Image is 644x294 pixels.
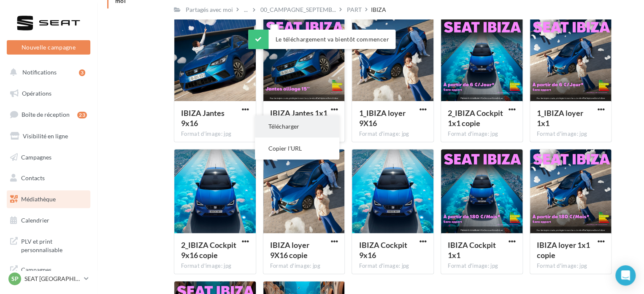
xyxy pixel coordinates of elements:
span: Notifications [22,69,57,76]
span: IBIZA loyer 9X16 copie [270,240,309,260]
span: IBIZA Jantes 9x16 [181,108,225,128]
span: Campagnes DataOnDemand [21,264,87,282]
button: Notifications 3 [5,63,89,81]
span: PLV et print personnalisable [21,236,87,254]
div: Le téléchargement va bientôt commencer [248,30,395,49]
div: ... [242,4,249,16]
div: Format d'image: jpg [359,262,427,270]
span: IBIZA loyer 1x1 copie [537,240,590,260]
div: Format d'image: jpg [448,130,516,138]
p: SEAT [GEOGRAPHIC_DATA] [24,275,81,283]
span: 00_CAMPAGNE_SEPTEMB... [260,5,336,14]
span: 1_IBIZA loyer 9X16 [359,108,405,128]
span: SP [11,275,19,283]
button: Télécharger [255,115,339,137]
div: Format d'image: jpg [448,262,516,270]
div: 3 [79,69,85,76]
div: 23 [77,112,87,118]
span: Contacts [21,174,45,181]
a: Opérations [5,85,92,102]
a: Calendrier [5,212,92,229]
div: Partagés avec moi [186,5,233,14]
span: Calendrier [21,217,49,224]
a: Médiathèque [5,190,92,208]
span: IBIZA Cockpit 9x16 [359,240,407,260]
div: Format d'image: jpg [537,262,605,270]
a: Campagnes DataOnDemand [5,261,92,286]
a: Boîte de réception23 [5,105,92,124]
div: Format d'image: jpg [359,130,427,138]
span: Visibilité en ligne [23,132,68,140]
span: Opérations [22,90,51,97]
a: Contacts [5,169,92,187]
span: IBIZA Cockpit 1x1 [448,240,496,260]
a: Campagnes [5,148,92,166]
div: Format d'image: jpg [537,130,605,138]
span: 1_IBIZA loyer 1x1 [537,108,583,128]
button: Copier l'URL [255,137,339,159]
a: PLV et print personnalisable [5,232,92,257]
div: Format d'image: jpg [181,262,249,270]
span: Campagnes [21,153,51,160]
span: IBIZA Jantes 1x1 [270,108,327,118]
div: PART [347,5,362,14]
div: Format d'image: jpg [270,262,338,270]
button: Nouvelle campagne [7,40,90,55]
div: Format d'image: jpg [181,130,249,138]
div: IBIZA [371,5,386,14]
a: Visibilité en ligne [5,127,92,145]
div: Open Intercom Messenger [615,265,636,286]
span: Médiathèque [21,195,56,203]
a: SP SEAT [GEOGRAPHIC_DATA] [7,271,90,287]
span: 2_IBIZA Cockpit 1x1 copie [448,108,503,128]
span: Boîte de réception [22,111,70,118]
span: 2_IBIZA Cockpit 9x16 copie [181,240,236,260]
